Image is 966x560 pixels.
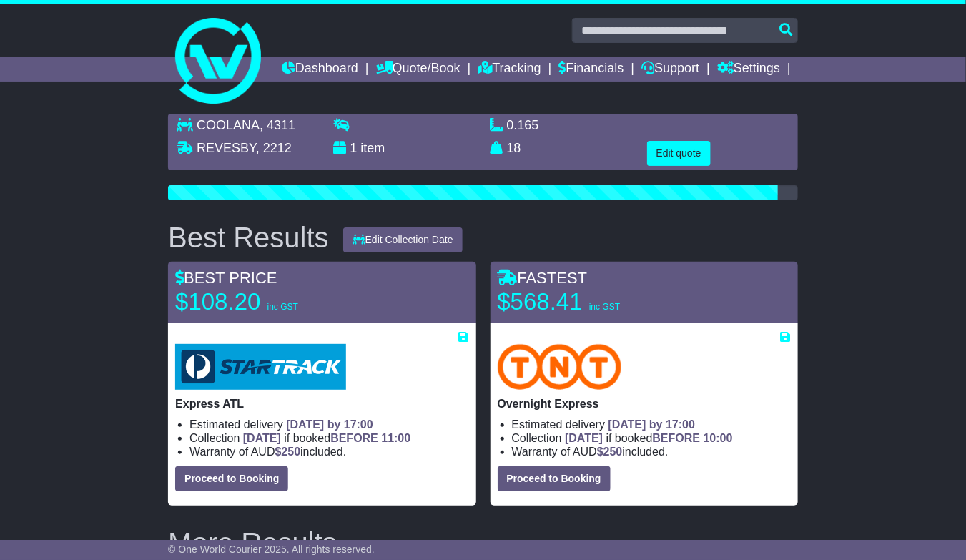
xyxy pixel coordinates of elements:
[498,397,791,411] p: Overnight Express
[512,418,791,431] li: Estimated delivery
[189,431,468,445] li: Collection
[168,527,798,559] h2: More Results
[608,418,696,431] span: [DATE] by 17:00
[175,344,346,390] img: StarTrack: Express ATL
[565,432,603,444] span: [DATE]
[507,141,521,155] span: 18
[603,446,623,458] span: 250
[189,445,468,458] li: Warranty of AUD included.
[704,432,733,444] span: 10:00
[498,466,611,491] button: Proceed to Booking
[641,57,699,82] a: Support
[498,344,622,390] img: TNT Domestic: Overnight Express
[267,302,298,312] span: inc GST
[243,432,281,444] span: [DATE]
[512,431,791,445] li: Collection
[647,141,711,166] button: Edit quote
[360,141,385,155] span: item
[168,544,375,555] span: © One World Courier 2025. All rights reserved.
[381,432,410,444] span: 11:00
[653,432,701,444] span: BEFORE
[197,141,256,155] span: REVESBY
[275,446,301,458] span: $
[330,432,378,444] span: BEFORE
[197,118,260,132] span: COOLANA
[498,269,588,287] span: FASTEST
[175,288,354,316] p: $108.20
[565,432,732,444] span: if booked
[498,288,676,316] p: $568.41
[597,446,623,458] span: $
[161,222,336,253] div: Best Results
[175,466,288,491] button: Proceed to Booking
[589,302,620,312] span: inc GST
[559,57,624,82] a: Financials
[189,418,468,431] li: Estimated delivery
[282,446,301,458] span: 250
[282,57,358,82] a: Dashboard
[512,445,791,458] li: Warranty of AUD included.
[175,397,468,411] p: Express ATL
[175,269,277,287] span: BEST PRICE
[376,57,460,82] a: Quote/Book
[256,141,292,155] span: , 2212
[343,227,463,252] button: Edit Collection Date
[260,118,295,132] span: , 4311
[717,57,780,82] a: Settings
[507,118,539,132] span: 0.165
[286,418,373,431] span: [DATE] by 17:00
[350,141,357,155] span: 1
[478,57,541,82] a: Tracking
[243,432,410,444] span: if booked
